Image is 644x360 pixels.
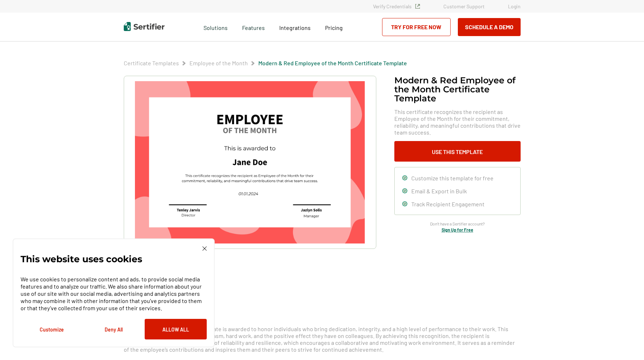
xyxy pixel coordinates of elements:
[608,325,644,360] iframe: Chat Widget
[411,201,485,207] span: Track Recipient Engagement
[124,325,515,353] span: The Employee of the Month Certificate is awarded to honor individuals who bring dedication, integ...
[242,22,265,31] span: Features
[411,188,467,194] span: Email & Export in Bulk
[258,60,407,67] span: Modern & Red Employee of the Month Certificate Template
[21,319,83,339] button: Customize
[373,3,420,9] a: Verify Credentials
[279,24,311,31] span: Integrations
[325,22,343,31] a: Pricing
[382,18,451,36] a: Try for Free Now
[124,60,407,67] div: Breadcrumb
[442,227,473,232] a: Sign Up for Free
[189,60,248,66] a: Employee of the Month
[443,3,485,9] a: Customer Support
[458,18,521,36] button: Schedule a Demo
[21,255,142,263] p: This website uses cookies
[202,246,207,251] img: Cookie Popup Close
[430,220,485,227] span: Don’t have a Sertifier account?
[83,319,145,339] button: Deny All
[411,175,494,181] span: Customize this template for free
[21,276,207,312] p: We use cookies to personalize content and ads, to provide social media features and to analyze ou...
[124,60,179,66] a: Certificate Templates
[394,141,521,162] button: Use This Template
[124,60,179,67] span: Certificate Templates
[394,108,521,136] span: This certificate recognizes the recipient as Employee of the Month for their commitment, reliabil...
[203,22,228,31] span: Solutions
[145,319,207,339] button: Allow All
[258,60,407,66] a: Modern & Red Employee of the Month Certificate Template
[508,3,521,9] a: Login
[189,60,248,67] span: Employee of the Month
[124,22,165,31] img: Sertifier | Digital Credentialing Platform
[279,22,311,31] a: Integrations
[325,24,343,31] span: Pricing
[135,81,364,243] img: Modern & Red Employee of the Month Certificate Template
[394,76,521,103] h1: Modern & Red Employee of the Month Certificate Template
[415,4,420,9] img: Verified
